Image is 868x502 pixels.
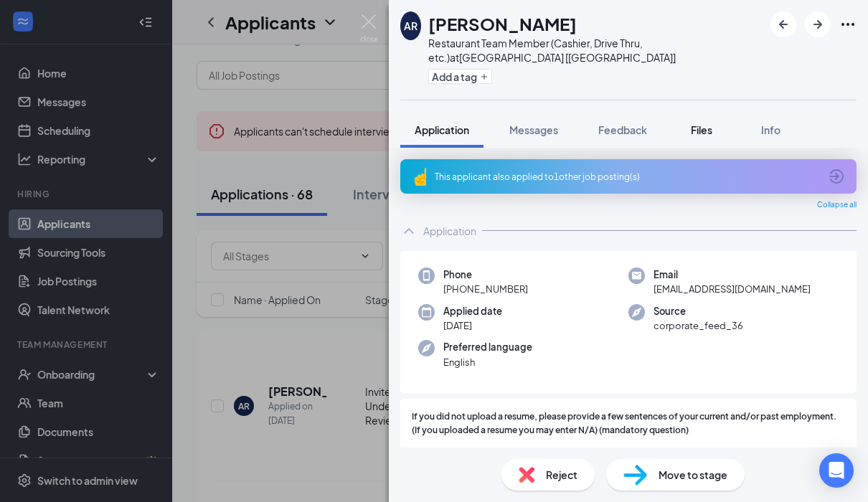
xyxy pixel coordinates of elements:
[412,410,845,437] span: If you did not upload a resume, please provide a few sentences of your current and/or past employ...
[659,467,727,483] span: Move to stage
[443,318,502,333] span: [DATE]
[775,16,792,33] svg: ArrowLeftNew
[770,11,796,37] button: ArrowLeftNew
[428,11,577,36] h1: [PERSON_NAME]
[443,340,532,354] span: Preferred language
[443,304,502,318] span: Applied date
[546,467,577,483] span: Reject
[839,16,857,33] svg: Ellipses
[761,123,780,136] span: Info
[819,453,854,488] div: Open Intercom Messenger
[412,443,845,475] span: I currently have a job, but I’m not very satisfied and I was looking for a new one I’ve had this ...
[435,171,819,183] div: This applicant also applied to 1 other job posting(s)
[428,36,763,65] div: Restaurant Team Member (Cashier, Drive Thru, etc.) at [GEOGRAPHIC_DATA] [[GEOGRAPHIC_DATA]]
[415,123,469,136] span: Application
[404,19,418,33] div: AR
[654,318,743,333] span: corporate_feed_36
[805,11,831,37] button: ArrowRight
[423,224,476,238] div: Application
[443,355,532,369] span: English
[828,168,845,185] svg: ArrowCircle
[428,69,492,84] button: PlusAdd a tag
[443,282,528,296] span: [PHONE_NUMBER]
[654,304,743,318] span: Source
[400,222,418,240] svg: ChevronUp
[598,123,647,136] span: Feedback
[654,282,811,296] span: [EMAIL_ADDRESS][DOMAIN_NAME]
[654,267,811,282] span: Email
[691,123,712,136] span: Files
[817,199,857,211] span: Collapse all
[443,267,528,282] span: Phone
[509,123,558,136] span: Messages
[809,16,826,33] svg: ArrowRight
[480,72,489,81] svg: Plus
